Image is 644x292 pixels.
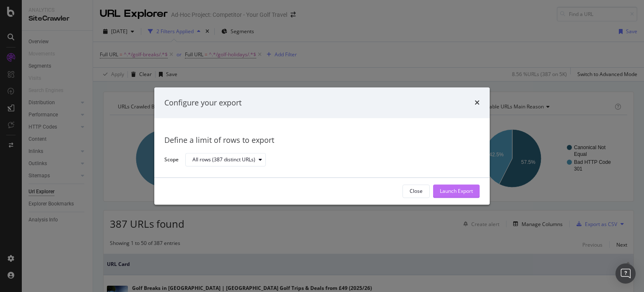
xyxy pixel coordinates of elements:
button: All rows (387 distinct URLs) [185,153,266,167]
div: Close [410,188,423,195]
div: Define a limit of rows to export [164,135,480,146]
div: Configure your export [164,97,241,108]
button: Close [402,184,430,198]
button: Launch Export [433,184,480,198]
div: times [475,97,480,108]
div: Open Intercom Messenger [615,263,636,284]
div: Launch Export [440,188,473,195]
div: All rows (387 distinct URLs) [192,158,255,163]
div: modal [154,87,490,205]
label: Scope [164,156,179,165]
